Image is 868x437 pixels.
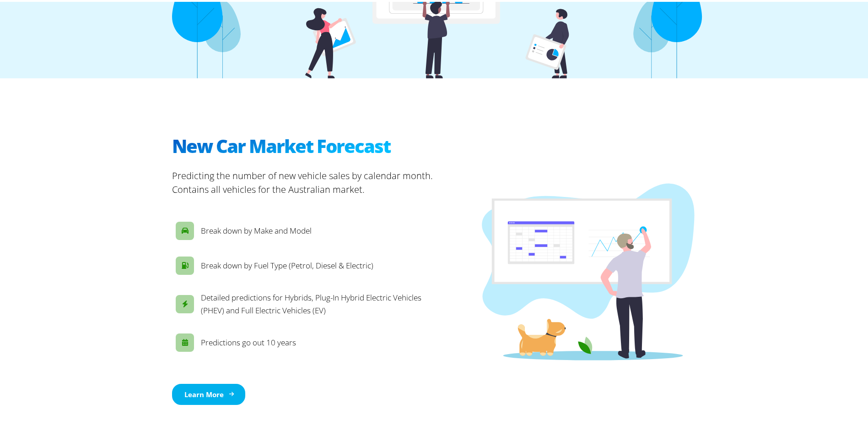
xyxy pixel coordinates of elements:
p: Break down by Fuel Type (Petrol, Diesel & Electric) [201,257,373,270]
h2: New Car Market Forecast [172,135,437,158]
p: Break down by Make and Model [201,223,312,235]
p: Predicting the number of new vehicle sales by calendar month. Contains all vehicles for the Austr... [172,167,437,195]
p: Detailed predictions for Hybrids, Plug-In Hybrid Electric Vehicles (PHEV) and Full Electric Vehic... [201,290,434,315]
p: Predictions go out 10 years [201,334,296,347]
a: Learn More [172,382,245,404]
